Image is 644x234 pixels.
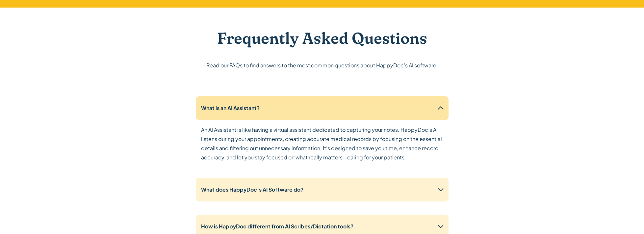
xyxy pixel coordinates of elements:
strong: What is an AI Assistant? [201,105,260,111]
strong: How is HappyDoc different from AI Scribes/Dictation tools? [201,223,353,230]
h2: Frequently Asked Questions [217,29,427,48]
p: An AI Assistant is like having a virtual assistant dedicated to capturing your notes. HappyDoc’s ... [201,125,454,162]
strong: What does HappyDoc’s AI Software do? [201,186,303,193]
p: Read our FAQs to find answers to the most common questions about HappyDoc's AI software. [206,61,438,70]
